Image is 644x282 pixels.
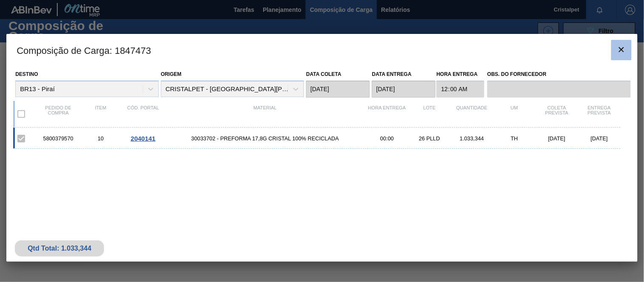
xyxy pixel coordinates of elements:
[408,135,451,142] div: 26 PLLD
[451,135,493,142] div: 1.033,344
[372,81,436,98] input: dd/mm/yyyy
[164,135,366,142] span: 30033702 - PREFORMA 17,8G CRISTAL 100% RECICLADA
[487,68,631,81] label: Obs. do Fornecedor
[37,135,79,142] div: 5800379570
[122,105,164,123] div: Cód. Portal
[79,135,122,142] div: 10
[37,105,79,123] div: Pedido de compra
[306,71,341,77] label: Data coleta
[451,105,493,123] div: Quantidade
[21,245,98,252] div: Qtd Total: 1.033,344
[366,135,408,142] div: 00:00
[536,105,578,123] div: Coleta Prevista
[408,105,451,123] div: Lote
[122,135,164,142] div: Ir para o Pedido
[366,105,408,123] div: Hora Entrega
[79,105,122,123] div: Item
[131,135,155,142] span: 2040141
[493,135,536,142] div: TH
[578,135,621,142] div: [DATE]
[536,135,578,142] div: [DATE]
[436,68,484,81] label: Hora Entrega
[15,71,38,77] label: Destino
[306,81,370,98] input: dd/mm/yyyy
[161,71,182,77] label: Origem
[6,34,638,66] h3: Composição de Carga : 1847473
[164,105,366,123] div: Material
[372,71,411,77] label: Data entrega
[493,105,536,123] div: UM
[578,105,621,123] div: Entrega Prevista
